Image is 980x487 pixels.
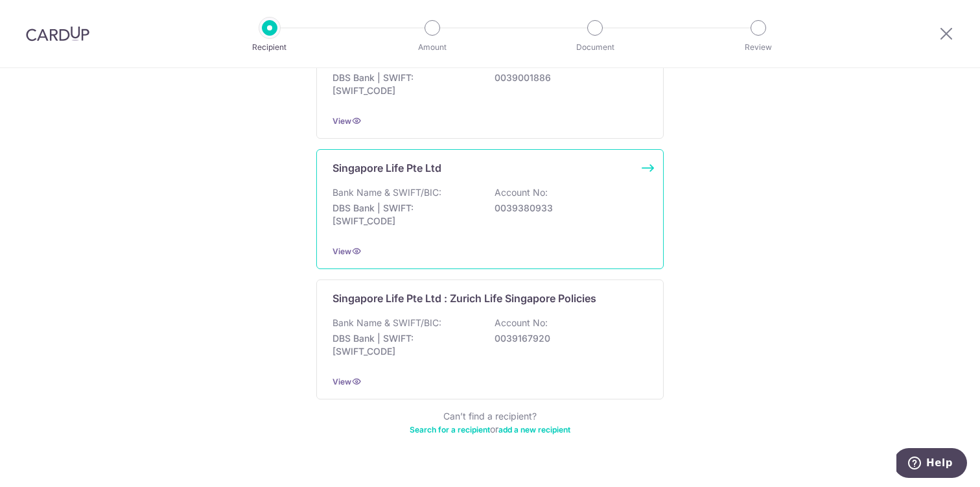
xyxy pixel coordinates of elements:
[332,332,478,358] p: DBS Bank | SWIFT: [SWIFT_CODE]
[26,26,89,42] img: CardUp
[547,41,643,54] p: Document
[710,41,806,54] p: Review
[332,186,441,199] p: Bank Name & SWIFT/BIC:
[332,377,351,386] a: View
[332,116,351,126] a: View
[410,425,490,434] a: Search for a recipient
[495,202,640,215] p: 0039380933
[222,41,318,54] p: Recipient
[896,448,967,481] iframe: Opens a widget where you can find more information
[495,71,640,84] p: 0039001886
[316,410,664,436] div: Can’t find a recipient? or
[498,425,570,434] a: add a new recipient
[332,71,478,97] p: DBS Bank | SWIFT: [SWIFT_CODE]
[332,160,441,176] p: Singapore Life Pte Ltd
[332,316,441,329] p: Bank Name & SWIFT/BIC:
[384,41,480,54] p: Amount
[332,291,596,306] p: Singapore Life Pte Ltd : Zurich Life Singapore Policies
[495,316,548,329] p: Account No:
[495,186,548,199] p: Account No:
[332,202,478,228] p: DBS Bank | SWIFT: [SWIFT_CODE]
[495,332,640,345] p: 0039167920
[332,246,351,256] a: View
